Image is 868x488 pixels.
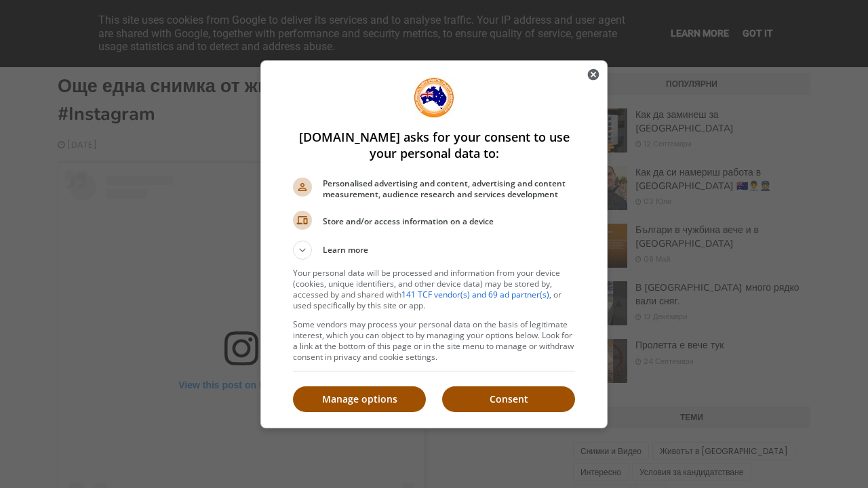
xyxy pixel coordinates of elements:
[293,319,575,363] p: Some vendors may process your personal data on the basis of legitimate interest, which you can ob...
[401,289,549,300] a: 141 TCF vendor(s) and 69 ad partner(s)
[323,216,575,227] span: Store and/or access information on a device
[580,61,607,88] button: Close
[442,386,575,412] button: Consent
[293,241,575,260] button: Learn more
[260,60,608,428] div: emigratetoaustralia.info asks for your consent to use your personal data to:
[323,178,575,200] span: Personalised advertising and content, advertising and content measurement, audience research and ...
[293,268,575,311] p: Your personal data will be processed and information from your device (cookies, unique identifier...
[442,392,575,406] p: Consent
[414,77,454,118] img: Welcome to emigratetoaustralia.info
[293,129,575,161] h1: [DOMAIN_NAME] asks for your consent to use your personal data to:
[293,386,426,412] button: Manage options
[323,244,368,260] span: Learn more
[293,392,426,406] p: Manage options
